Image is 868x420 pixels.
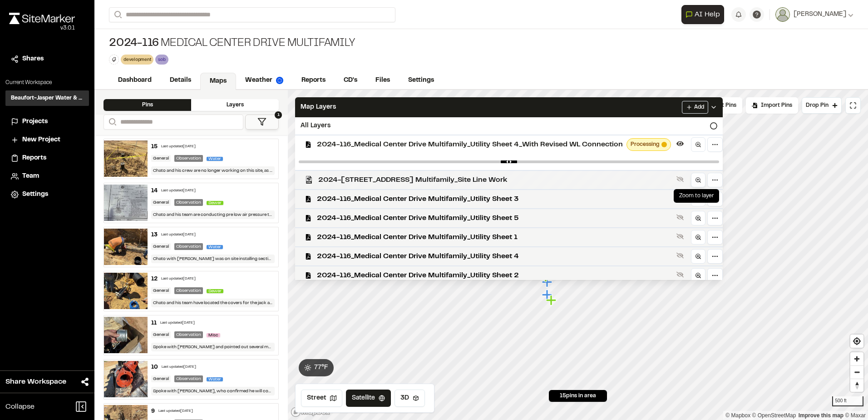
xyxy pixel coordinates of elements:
[794,10,846,20] span: [PERSON_NAME]
[661,142,667,147] span: Map layer tileset processing
[11,135,84,145] a: New Project
[109,36,159,51] span: 2024-116
[681,5,724,24] button: Open AI Assistant
[161,232,196,238] div: Last updated [DATE]
[121,55,153,64] div: development
[691,230,705,245] a: Zoom to layer
[679,192,714,200] p: Zoom to layer
[799,412,843,419] a: Map feedback
[850,379,863,392] button: Reset bearing to north
[151,343,275,351] div: Spoke with [PERSON_NAME] and pointed out several manholes that had incorrect lids. He confirmed t...
[22,190,48,200] span: Settings
[109,7,125,22] button: Search
[850,379,863,392] span: Reset bearing to north
[109,55,119,65] button: Edit Tags
[675,138,686,149] button: Hide layer
[109,72,161,89] a: Dashboard
[5,401,35,412] span: Collapse
[291,407,330,417] a: Mapbox logo
[275,111,282,119] span: 1
[151,363,158,371] div: 10
[151,299,275,307] div: Chato and his team have located the covers for the jack and bore operation and are currently cond...
[9,24,75,32] div: Oh geez...please don't...
[546,295,558,306] div: Map marker
[691,211,705,225] a: Zoom to layer
[675,212,686,223] button: Show layer
[22,171,39,181] span: Team
[276,77,283,84] img: precipai.png
[691,137,705,152] a: Zoom to layer
[366,72,399,89] a: Files
[151,331,171,338] div: General
[151,199,171,206] div: General
[151,287,171,294] div: General
[158,409,193,414] div: Last updated [DATE]
[725,412,750,419] a: Mapbox
[305,176,313,184] img: kml_black_icon64.png
[151,187,158,195] div: 14
[151,407,155,415] div: 9
[151,143,158,151] div: 15
[802,97,842,114] button: Drop Pin
[207,289,223,293] span: Sewer
[542,289,554,301] div: Map marker
[11,54,84,64] a: Shares
[11,171,84,181] a: Team
[11,94,84,102] h3: Beaufort-Jasper Water & Sewer Authority
[22,117,48,127] span: Projects
[174,155,203,162] div: Observation
[104,229,148,265] img: file
[850,352,863,365] span: Zoom in
[207,201,223,205] span: Sewer
[22,153,46,163] span: Reports
[335,72,366,89] a: CD's
[691,268,705,283] a: Zoom to layer
[850,366,863,379] span: Zoom out
[845,412,866,419] a: Maxar
[236,72,292,89] a: Weather
[151,319,157,327] div: 11
[317,270,673,281] span: 2024-116_Medical Center Drive Multifamily_Utility Sheet 2
[832,396,863,406] div: 500 ft
[200,73,236,90] a: Maps
[174,375,203,382] div: Observation
[161,276,196,282] div: Last updated [DATE]
[675,174,686,185] button: Show layer
[317,251,673,262] span: 2024-116_Medical Center Drive Multifamily_Utility Sheet 4
[691,249,705,264] a: Zoom to layer
[174,287,203,294] div: Observation
[746,97,798,114] div: Import Pins into your project
[104,140,148,177] img: file
[191,99,279,111] div: Layers
[399,72,443,89] a: Settings
[775,7,853,22] button: [PERSON_NAME]
[317,232,673,243] span: 2024-116_Medical Center Drive Multifamily_Utility Sheet 1
[346,390,391,407] button: Satellite
[207,157,223,161] span: Water
[104,115,120,130] button: Search
[318,175,673,185] span: 2024-[STREET_ADDRESS] Multifamily_Site Line Work
[11,190,84,200] a: Settings
[104,185,148,221] img: file
[626,138,671,151] div: Map layer tileset processing
[317,194,673,205] span: 2024-116_Medical Center Drive Multifamily_Utility Sheet 3
[850,335,863,348] button: Find my location
[104,273,148,309] img: file
[775,7,790,22] img: User
[151,166,275,175] div: Chato and his crew are no longer working on this site, as they are currently waiting on parts to ...
[681,5,728,24] div: Open AI Assistant
[301,390,342,407] button: Street
[288,90,868,420] canvas: Map
[682,101,708,114] button: Add
[151,275,158,283] div: 12
[5,79,89,87] p: Current Workspace
[806,101,829,110] span: Drop Pin
[9,13,75,24] img: rebrand.png
[207,245,223,249] span: Water
[207,333,220,337] span: Misc
[314,363,328,373] span: 77 ° F
[675,231,686,242] button: Show layer
[560,392,596,400] span: 15 pins in area
[151,243,171,250] div: General
[245,115,279,130] button: 1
